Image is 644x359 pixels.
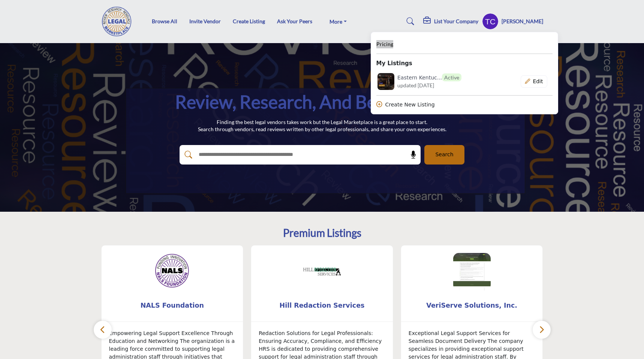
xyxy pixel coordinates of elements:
h6: Eastern Kentucky University. [397,73,461,81]
h2: Premium Listings [283,227,361,239]
span: VeriServe Solutions, Inc. [412,301,532,310]
img: Site Logo [101,6,136,36]
a: More [324,16,352,27]
div: Create New Listing [376,101,553,109]
h5: List Your Company [434,18,478,25]
p: Finding the best legal vendors takes work but the Legal Marketplace is a great place to start. [198,118,446,126]
a: Ask Your Peers [277,18,312,24]
b: Hill Redaction Services [262,296,382,316]
a: Search [399,15,419,27]
span: Active [442,73,461,81]
img: eastern-kentucky-university logo [377,73,394,90]
h5: [PERSON_NAME] [502,18,543,25]
a: Browse All [152,18,177,24]
a: Invite Vendor [189,18,221,24]
button: Search [424,145,464,165]
a: Hill Redaction Services [251,296,393,316]
div: List Your Company [371,32,558,114]
b: My Listings [376,59,412,68]
h1: Review, Research, and be a Resource [175,90,469,114]
span: updated [DATE] [397,81,434,89]
a: Pricing [376,40,393,49]
a: Create Listing [233,18,265,24]
a: VeriServe Solutions, Inc. [401,296,543,316]
a: eastern-kentucky-university logo Eastern Kentuc...Active updated [DATE] [376,73,479,90]
button: Show Company Details With Edit Page [521,75,547,88]
div: Basic outlined example [521,75,547,88]
div: List Your Company [423,17,478,26]
span: Pricing [376,41,393,47]
span: NALS Foundation [113,301,232,310]
span: Hill Redaction Services [262,301,382,310]
a: NALS Foundation [102,296,243,316]
img: Hill Redaction Services [303,253,341,290]
img: VeriServe Solutions, Inc. [453,253,491,290]
span: Search [435,151,453,159]
b: VeriServe Solutions, Inc. [412,296,532,316]
b: NALS Foundation [113,296,232,316]
p: Search through vendors, read reviews written by other legal professionals, and share your own exp... [198,126,446,133]
img: NALS Foundation [153,253,191,290]
button: Show hide supplier dropdown [482,13,499,30]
